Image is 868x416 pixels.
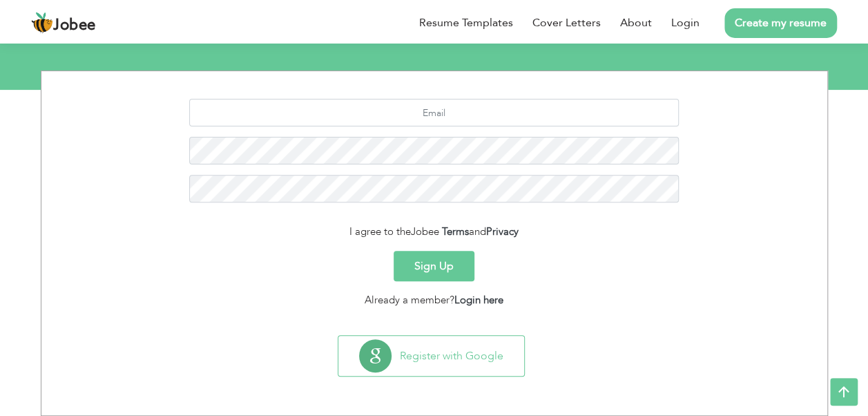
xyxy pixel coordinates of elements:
[532,15,601,31] a: Cover Letters
[52,224,817,240] div: I agree to the and
[53,18,96,33] span: Jobee
[620,15,652,31] a: About
[31,12,53,34] img: jobee.io
[394,251,474,281] button: Sign Up
[454,293,503,307] a: Login here
[52,292,817,308] div: Already a member?
[189,99,679,126] input: Email
[411,225,439,238] span: Jobee
[338,336,524,376] button: Register with Google
[442,225,469,238] a: Terms
[724,8,837,38] a: Create my resume
[419,15,513,31] a: Resume Templates
[486,225,519,238] a: Privacy
[31,12,96,34] a: Jobee
[671,15,700,31] a: Login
